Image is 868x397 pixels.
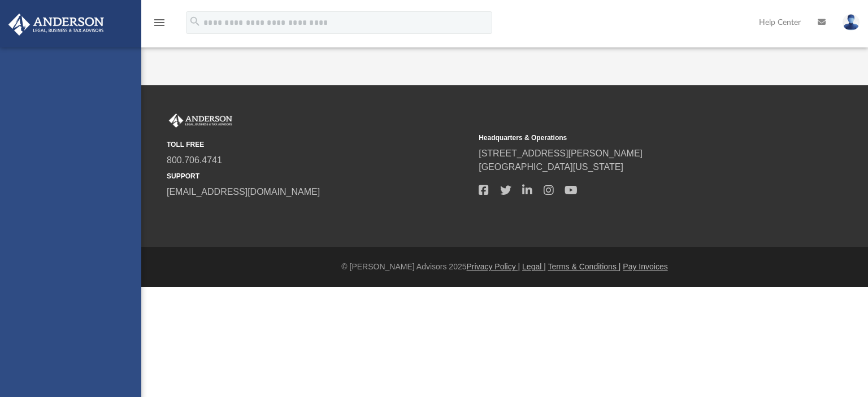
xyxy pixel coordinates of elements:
i: menu [153,16,166,29]
a: Privacy Policy | [467,262,520,271]
small: TOLL FREE [167,139,471,150]
a: Terms & Conditions | [548,262,621,271]
small: SUPPORT [167,171,471,181]
i: search [189,15,201,28]
a: Pay Invoices [623,262,667,271]
a: [GEOGRAPHIC_DATA][US_STATE] [479,162,623,172]
a: [EMAIL_ADDRESS][DOMAIN_NAME] [167,187,320,197]
img: User Pic [843,14,860,30]
a: menu [153,21,166,29]
img: Anderson Advisors Platinum Portal [167,114,235,128]
img: Anderson Advisors Platinum Portal [5,14,107,36]
a: [STREET_ADDRESS][PERSON_NAME] [479,149,643,158]
small: Headquarters & Operations [479,133,783,143]
div: © [PERSON_NAME] Advisors 2025 [141,261,868,273]
a: 800.706.4741 [167,155,222,165]
a: Legal | [522,262,546,271]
